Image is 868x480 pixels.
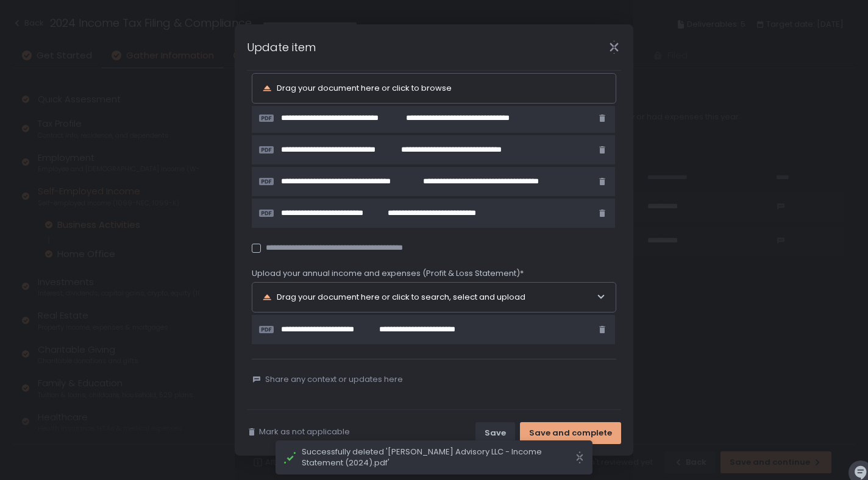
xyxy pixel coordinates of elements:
[302,446,575,468] span: Successfully deleted '[PERSON_NAME] Advisory LLC - Income Statement (2024).pdf'
[575,446,585,468] svg: close
[247,39,316,55] h1: Update item
[485,428,506,439] div: Save
[259,426,350,437] span: Mark as not applicable
[277,84,452,92] div: Drag your document here or click to browse
[265,374,403,385] span: Share any context or updates here
[252,268,524,279] span: Upload your annual income and expenses (Profit & Loss Statement)*
[594,40,633,54] div: Close
[247,426,350,437] button: Mark as not applicable
[529,428,612,439] div: Save and complete
[475,422,515,444] button: Save
[520,422,621,444] button: Save and complete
